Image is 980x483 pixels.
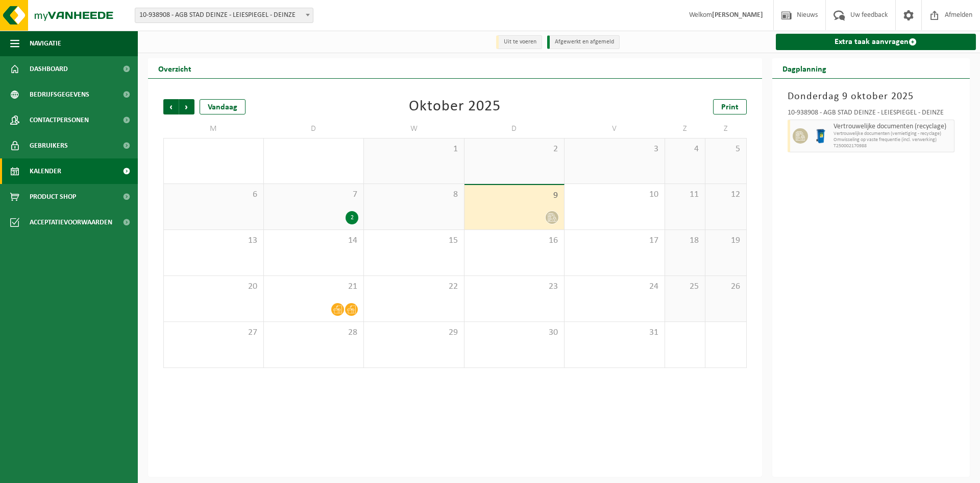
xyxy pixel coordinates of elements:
[135,8,313,22] span: 10-938908 - AGB STAD DEINZE - LEIESPIEGEL - DEINZE
[710,235,741,246] span: 19
[30,210,112,235] span: Acceptatievoorwaarden
[30,107,89,133] span: Contactpersonen
[813,128,828,144] img: WB-0240-HPE-BE-09
[710,281,741,292] span: 26
[570,189,659,200] span: 10
[496,35,542,49] li: Uit te voeren
[713,99,747,114] a: Print
[470,235,559,246] span: 16
[369,189,459,200] span: 8
[788,109,955,120] div: 10-938908 - AGB STAD DEINZE - LEIESPIEGEL - DEINZE
[30,158,61,184] span: Kalender
[269,281,359,292] span: 21
[705,120,746,138] td: Z
[570,327,659,338] span: 31
[834,143,952,149] span: T250002170988
[364,120,464,138] td: W
[163,120,264,138] td: M
[369,235,459,246] span: 15
[776,34,976,50] a: Extra taak aanvragen
[712,11,763,19] strong: [PERSON_NAME]
[470,190,559,201] span: 9
[269,189,359,200] span: 7
[148,58,202,78] h2: Overzicht
[670,144,700,155] span: 4
[464,120,565,138] td: D
[169,281,258,292] span: 20
[721,103,739,111] span: Print
[409,99,501,114] div: Oktober 2025
[670,189,700,200] span: 11
[570,144,659,155] span: 3
[834,137,952,143] span: Omwisseling op vaste frequentie (incl. verwerking)
[30,82,89,107] span: Bedrijfsgegevens
[470,327,559,338] span: 30
[570,281,659,292] span: 24
[369,144,459,155] span: 1
[179,99,194,114] span: Volgende
[470,144,559,155] span: 2
[670,281,700,292] span: 25
[269,327,359,338] span: 28
[565,120,665,138] td: V
[369,281,459,292] span: 22
[169,327,258,338] span: 27
[169,235,258,246] span: 13
[169,189,258,200] span: 6
[200,99,246,114] div: Vandaag
[470,281,559,292] span: 23
[30,56,68,82] span: Dashboard
[30,31,61,56] span: Navigatie
[834,131,952,137] span: Vertrouwelijke documenten (vernietiging - recyclage)
[670,235,700,246] span: 18
[710,189,741,200] span: 12
[665,120,706,138] td: Z
[547,35,620,49] li: Afgewerkt en afgemeld
[710,144,741,155] span: 5
[30,133,68,158] span: Gebruikers
[30,184,76,210] span: Product Shop
[772,58,837,78] h2: Dagplanning
[163,99,179,114] span: Vorige
[135,8,313,23] span: 10-938908 - AGB STAD DEINZE - LEIESPIEGEL - DEINZE
[570,235,659,246] span: 17
[834,123,952,131] span: Vertrouwelijke documenten (recyclage)
[269,235,359,246] span: 14
[369,327,459,338] span: 29
[346,211,358,224] div: 2
[264,120,364,138] td: D
[788,89,955,104] h3: Donderdag 9 oktober 2025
